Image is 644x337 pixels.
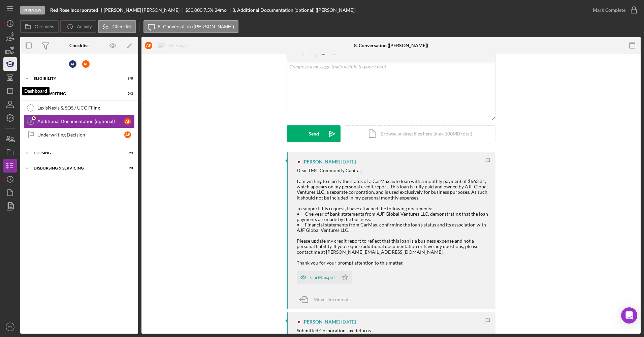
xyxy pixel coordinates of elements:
div: 24 mo [215,7,227,13]
div: Disbursing & Servicing [34,166,116,170]
div: A F [124,118,131,125]
div: A F [82,60,90,68]
a: 8Additional Documentation (optional)AF [24,115,135,128]
div: Open Intercom Messenger [621,307,637,324]
label: 8. Conversation ([PERSON_NAME]) [158,24,234,29]
button: Move Documents [297,291,357,308]
div: [PERSON_NAME] [302,319,340,325]
div: In Review [20,6,45,14]
div: [PERSON_NAME] [PERSON_NAME] [104,7,185,13]
label: Activity [77,24,92,29]
time: 2025-10-10 17:10 [341,159,356,164]
a: Underwriting DecisionAF [24,128,135,142]
span: Move Documents [314,297,351,302]
label: Checklist [112,24,132,29]
div: Eligibility [34,76,116,81]
button: 8. Conversation ([PERSON_NAME]) [143,20,238,33]
div: 8. Conversation ([PERSON_NAME]) [354,43,428,48]
div: 0 / 4 [121,151,133,155]
button: Checklist [98,20,136,33]
div: 8. Additional Documentation (optional) ([PERSON_NAME]) [232,7,356,13]
div: [PERSON_NAME] [302,159,340,164]
button: Activity [60,20,96,33]
button: Send [287,125,341,142]
div: 7.5 % [203,7,214,13]
div: Mark Complete [593,3,625,17]
time: 2025-10-10 16:35 [341,319,356,325]
div: Send [309,125,319,142]
div: Additional Documentation (optional) [37,119,124,124]
button: AFReassign [141,39,194,52]
label: Overview [35,24,54,29]
div: 0 / 3 [121,166,133,170]
div: Submitted Corporation Tax Returns [297,328,371,333]
a: LexisNexis & SOS / UCC Filing [24,101,135,115]
div: Reassign [169,39,187,52]
div: A F [145,42,152,49]
div: 8 / 8 [121,76,133,81]
div: A F [69,60,76,68]
div: Dear TMC Community Capital, I am writing to clarify the status of a CarMax auto loan with a month... [297,168,489,266]
div: CarMax.pdf [310,275,335,280]
div: Checklist [69,43,89,48]
div: Closing [34,151,116,155]
button: Overview [20,20,59,33]
span: $50,000 [185,7,202,13]
div: LexisNexis & SOS / UCC Filing [37,105,134,111]
div: 0 / 3 [121,92,133,96]
button: CarMax.pdf [297,271,352,284]
div: Underwriting Decision [37,132,124,137]
tspan: 8 [30,119,32,123]
text: CS [8,325,12,329]
b: Red Rose Incorporated [50,7,98,13]
div: A F [124,131,131,138]
div: Underwriting [34,92,116,96]
button: CS [3,320,17,334]
button: Mark Complete [586,3,641,17]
